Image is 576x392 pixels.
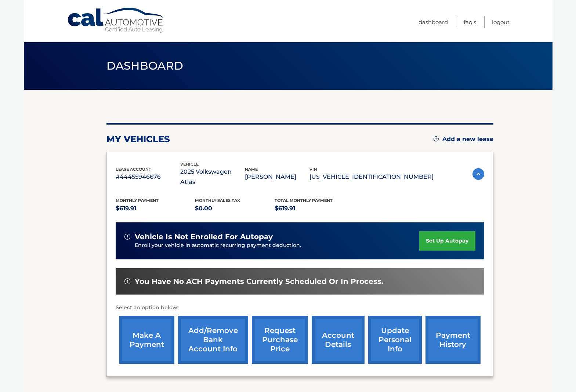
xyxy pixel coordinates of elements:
[135,277,383,286] span: You have no ACH payments currently scheduled or in process.
[135,241,420,249] p: Enroll your vehicle in automatic recurring payment deduction.
[116,167,151,172] span: lease account
[434,136,493,143] a: Add a new lease
[116,172,180,182] p: #44455946676
[116,198,159,203] span: Monthly Payment
[106,134,170,145] h2: my vehicles
[275,203,354,214] p: $619.91
[309,172,434,182] p: [US_VEHICLE_IDENTIFICATION_NUMBER]
[124,234,130,240] img: alert-white.svg
[245,167,258,172] span: name
[106,59,184,73] span: Dashboard
[275,198,333,203] span: Total Monthly Payment
[419,16,448,28] a: Dashboard
[368,316,422,364] a: update personal info
[419,231,475,251] a: set up autopay
[180,162,199,167] span: vehicle
[178,316,248,364] a: Add/Remove bank account info
[180,167,245,187] p: 2025 Volkswagen Atlas
[135,232,273,241] span: vehicle is not enrolled for autopay
[116,203,195,214] p: $619.91
[67,7,166,33] a: Cal Automotive
[252,316,308,364] a: request purchase price
[195,198,240,203] span: Monthly sales Tax
[309,167,317,172] span: vin
[116,303,484,312] p: Select an option below:
[492,16,510,28] a: Logout
[425,316,481,364] a: payment history
[312,316,365,364] a: account details
[195,203,275,214] p: $0.00
[245,172,309,182] p: [PERSON_NAME]
[464,16,476,28] a: FAQ's
[119,316,174,364] a: make a payment
[472,168,484,180] img: accordion-active.svg
[434,136,439,141] img: add.svg
[124,278,130,284] img: alert-white.svg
